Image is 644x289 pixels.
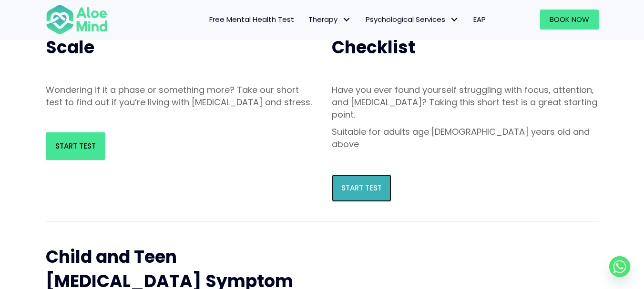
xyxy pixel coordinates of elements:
span: Psychological Services [366,14,459,24]
a: Start Test [46,132,105,160]
span: Book Now [550,14,589,24]
p: Suitable for adults age [DEMOGRAPHIC_DATA] years old and above [332,126,599,150]
span: EAP [473,14,486,24]
img: Aloe mind Logo [46,4,108,35]
a: Psychological ServicesPsychological Services: submenu [358,10,466,30]
a: Book Now [540,10,599,30]
nav: Menu [120,10,493,30]
span: Therapy [308,14,351,24]
p: Wondering if it a phase or something more? Take our short test to find out if you’re living with ... [46,84,313,109]
span: Start Test [341,183,382,193]
a: TherapyTherapy: submenu [301,10,358,30]
a: Whatsapp [609,256,630,277]
span: Start Test [55,141,96,151]
span: Therapy: submenu [340,13,354,27]
a: Start Test [332,174,391,202]
a: Free Mental Health Test [202,10,301,30]
p: Have you ever found yourself struggling with focus, attention, and [MEDICAL_DATA]? Taking this sh... [332,84,599,121]
span: Psychological Services: submenu [448,13,461,27]
span: Free Mental Health Test [209,14,294,24]
a: EAP [466,10,493,30]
